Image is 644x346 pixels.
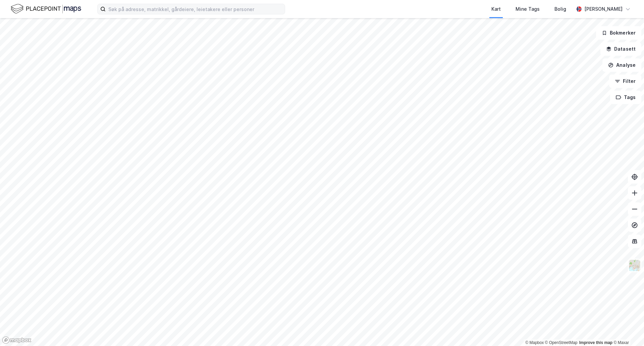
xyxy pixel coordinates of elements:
button: Tags [610,91,641,104]
a: OpenStreetMap [545,340,578,345]
div: Kart [491,5,501,13]
button: Datasett [600,42,641,56]
a: Improve this map [579,340,612,345]
button: Analyse [602,58,641,72]
div: [PERSON_NAME] [584,5,623,13]
button: Bokmerker [596,26,641,40]
input: Søk på adresse, matrikkel, gårdeiere, leietakere eller personer [106,4,285,14]
img: Z [628,259,641,272]
button: Filter [609,75,641,88]
a: Mapbox [525,340,544,345]
div: Mine Tags [516,5,540,13]
div: Bolig [554,5,566,13]
img: logo.f888ab2527a4732fd821a326f86c7f29.svg [11,3,81,15]
a: Mapbox homepage [2,336,32,344]
iframe: Chat Widget [610,314,644,346]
